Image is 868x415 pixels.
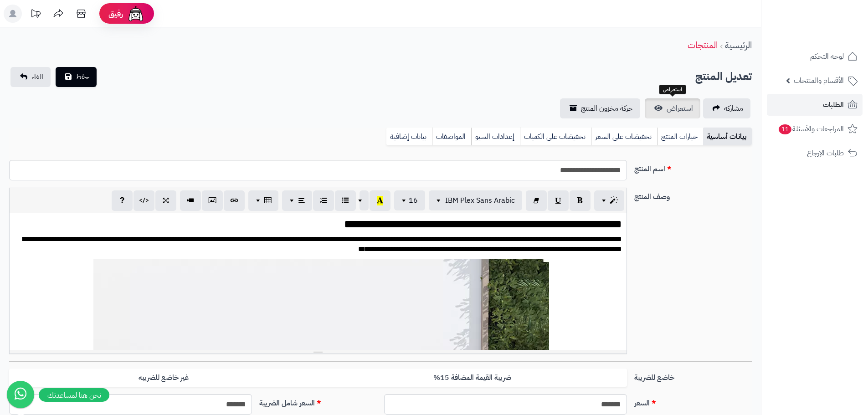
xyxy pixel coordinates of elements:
[432,128,471,146] a: المواصفات
[409,195,418,206] span: 16
[471,128,520,146] a: إعدادات السيو
[631,394,755,409] label: السعر
[659,85,686,95] div: استعراض
[318,369,627,387] label: ضريبة القيمة المضافة 15%
[725,38,752,52] a: الرئيسية
[56,67,97,87] button: حفظ
[810,50,844,63] span: لوحة التحكم
[645,98,700,118] a: استعراض
[76,72,89,82] span: حفظ
[394,190,425,210] button: 16
[823,98,844,111] span: الطلبات
[631,369,755,383] label: خاضع للضريبة
[429,190,522,210] button: IBM Plex Sans Arabic
[779,124,791,134] span: 11
[591,128,657,146] a: تخفيضات على السعر
[724,103,743,114] span: مشاركه
[9,369,318,387] label: غير خاضع للضريبه
[794,74,844,87] span: الأقسام والمنتجات
[127,5,145,23] img: ai-face.png
[767,46,863,67] a: لوحة التحكم
[24,5,47,25] a: تحديثات المنصة
[657,128,703,146] a: خيارات المنتج
[667,103,693,114] span: استعراض
[703,128,752,146] a: بيانات أساسية
[10,67,51,87] a: الغاء
[108,8,123,19] span: رفيق
[560,98,640,118] a: حركة مخزون المنتج
[386,128,432,146] a: بيانات إضافية
[767,142,863,164] a: طلبات الإرجاع
[807,147,844,159] span: طلبات الإرجاع
[631,160,755,174] label: اسم المنتج
[767,118,863,140] a: المراجعات والأسئلة11
[520,128,591,146] a: تخفيضات على الكميات
[695,67,752,86] h2: تعديل المنتج
[445,195,515,206] span: IBM Plex Sans Arabic
[703,98,750,118] a: مشاركه
[256,394,380,409] label: السعر شامل الضريبة
[806,26,859,45] img: logo-2.png
[31,72,43,82] span: الغاء
[767,94,863,116] a: الطلبات
[688,38,718,52] a: المنتجات
[631,188,755,202] label: وصف المنتج
[778,123,844,135] span: المراجعات والأسئلة
[581,103,633,114] span: حركة مخزون المنتج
